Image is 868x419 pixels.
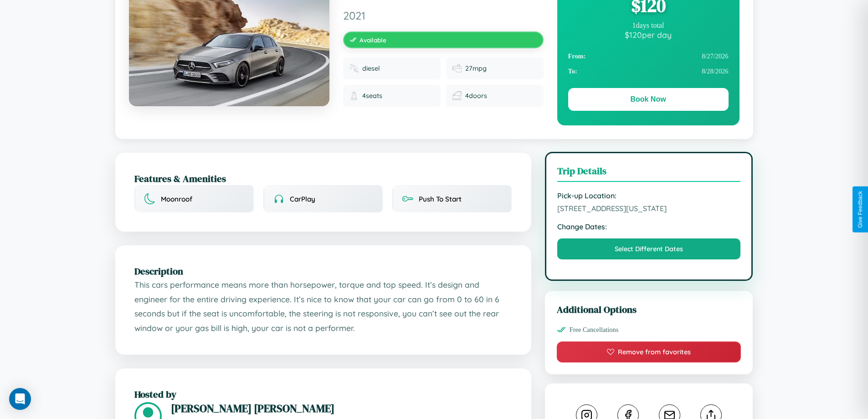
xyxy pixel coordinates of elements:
[161,195,192,203] span: Moonroof
[419,195,462,203] span: Push To Start
[568,21,729,30] div: 1 days total
[362,64,380,72] span: diesel
[362,92,382,100] span: 4 seats
[290,195,315,203] span: CarPlay
[9,388,31,410] div: Open Intercom Messenger
[349,91,359,100] img: Seats
[568,49,729,64] div: 8 / 27 / 2026
[134,264,512,278] h2: Description
[557,191,741,200] strong: Pick-up Location:
[465,92,487,100] span: 4 doors
[452,64,462,73] img: Fuel efficiency
[557,204,741,213] span: [STREET_ADDRESS][US_STATE]
[568,67,577,75] strong: To:
[557,222,741,231] strong: Change Dates:
[465,64,487,72] span: 27 mpg
[568,52,586,60] strong: From:
[857,191,863,228] div: Give Feedback
[557,238,741,259] button: Select Different Dates
[134,172,512,185] h2: Features & Amenities
[134,278,512,336] p: This cars performance means more than horsepower, torque and top speed. It’s design and engineer ...
[570,326,619,334] span: Free Cancellations
[343,9,544,22] span: 2021
[360,36,386,44] span: Available
[171,401,512,416] h3: [PERSON_NAME] [PERSON_NAME]
[568,30,729,40] div: $ 120 per day
[557,341,741,362] button: Remove from favorites
[452,91,462,100] img: Doors
[568,88,729,111] button: Book Now
[557,303,741,316] h3: Additional Options
[349,64,359,73] img: Fuel type
[568,64,729,79] div: 8 / 28 / 2026
[134,388,512,401] h2: Hosted by
[557,164,741,182] h3: Trip Details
